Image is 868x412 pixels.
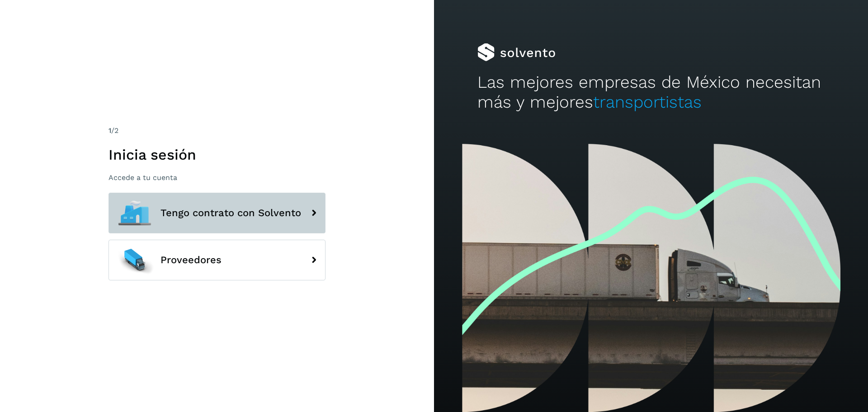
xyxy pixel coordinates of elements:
span: Tengo contrato con Solvento [160,208,301,218]
h2: Las mejores empresas de México necesitan más y mejores [477,72,825,113]
button: Tengo contrato con Solvento [108,193,325,233]
span: 1 [108,126,111,135]
p: Accede a tu cuenta [108,173,325,182]
div: /2 [108,125,325,136]
button: Proveedores [108,240,325,280]
span: Proveedores [160,255,222,265]
span: transportistas [593,92,702,112]
h1: Inicia sesión [108,146,325,163]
